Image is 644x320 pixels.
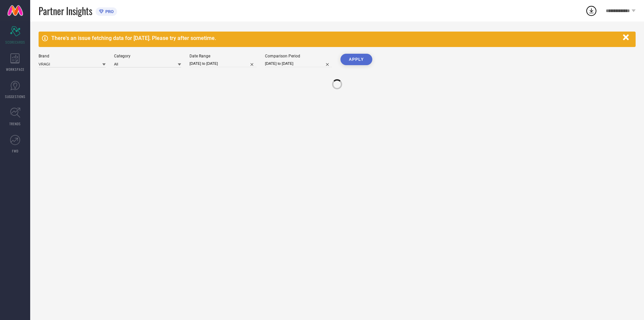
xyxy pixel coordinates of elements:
button: APPLY [340,54,372,65]
div: Comparison Period [265,54,332,58]
div: Brand [39,54,106,58]
span: SUGGESTIONS [5,94,25,99]
div: Category [114,54,181,58]
span: SCORECARDS [5,40,25,45]
span: Partner Insights [39,4,92,18]
div: Date Range [190,54,257,58]
span: WORKSPACE [6,67,24,72]
span: TRENDS [9,121,21,126]
input: Select date range [190,60,257,67]
span: FWD [12,148,18,153]
input: Select comparison period [265,60,332,67]
div: Open download list [585,5,597,17]
div: There's an issue fetching data for [DATE]. Please try after sometime. [51,35,620,41]
span: PRO [104,9,114,14]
